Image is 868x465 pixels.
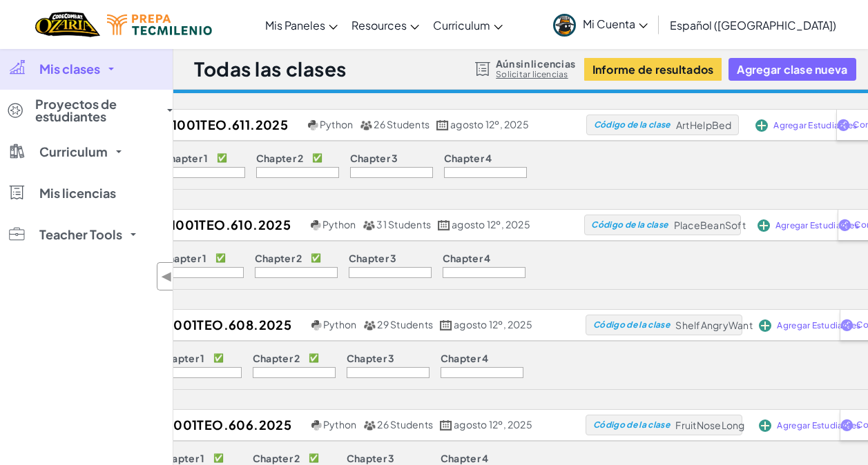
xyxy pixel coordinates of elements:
[444,152,492,164] p: Chapter 4
[215,253,226,264] p: ✅
[161,266,173,286] span: ◀
[256,152,304,164] p: Chapter 2
[674,219,746,231] span: PlaceBeanSoft
[553,14,576,37] img: avatar
[452,218,530,230] span: agosto 12º, 2025
[593,321,670,329] span: Código de la clase
[777,321,860,330] span: Agregar Estudiantes
[39,187,116,199] span: Mis licencias
[594,121,671,129] span: Código de la clase
[433,18,490,32] span: Curriculum
[775,221,859,230] span: Agregar Estudiantes
[759,319,771,332] img: IconAddStudents.svg
[311,253,321,264] p: ✅
[99,315,308,335] h2: FE.BSTI1001TEO.608.2025
[591,221,668,229] span: Código de la clase
[675,419,744,431] span: FruitNoseLong
[454,418,532,431] span: agosto 12º, 2025
[777,422,860,430] span: Agregar Estudiantes
[377,418,433,431] span: 26 Students
[351,18,407,32] span: Resources
[450,118,529,130] span: agosto 12º, 2025
[759,419,771,432] img: IconAddStudents.svg
[320,118,353,130] span: Python
[670,18,836,32] span: Español ([GEOGRAPHIC_DATA])
[311,420,322,431] img: python.png
[441,353,489,364] p: Chapter 4
[39,63,100,75] span: Mis clases
[347,453,395,464] p: Chapter 3
[426,6,510,43] a: Curriculum
[350,152,398,164] p: Chapter 3
[312,152,322,164] p: ✅
[663,6,843,43] a: Español ([GEOGRAPHIC_DATA])
[583,17,648,31] span: Mi Cuenta
[323,418,356,431] span: Python
[837,119,850,131] img: IconShare_Purple.svg
[309,353,319,364] p: ✅
[309,453,319,464] p: ✅
[99,415,586,435] a: FE.BSTI1001TEO.606.2025 Python 26 Students agosto 12º, 2025
[323,318,356,330] span: Python
[194,56,347,82] h1: Todas las clases
[377,318,433,330] span: 29 Students
[546,3,655,46] a: Mi Cuenta
[311,320,322,330] img: python.png
[376,218,431,230] span: 31 Students
[39,228,122,241] span: Teacher Tools
[840,419,853,431] img: IconShare_Purple.svg
[443,253,491,264] p: Chapter 4
[101,215,307,235] h2: FE.BSTI1001TEO.610.2025
[213,353,224,364] p: ✅
[363,220,375,230] img: MultipleUsers.png
[159,353,205,364] p: Chapter 1
[99,315,586,335] a: FE.BSTI1001TEO.608.2025 Python 29 Students agosto 12º, 2025
[258,6,345,43] a: Mis Paneles
[758,219,770,232] img: IconAddStudents.svg
[345,6,426,43] a: Resources
[440,320,452,330] img: calendar.svg
[838,219,851,231] img: IconShare_Purple.svg
[593,421,670,429] span: Código de la clase
[35,98,159,123] span: Proyectos de estudiantes
[213,453,224,464] p: ✅
[308,120,318,130] img: python.png
[265,18,325,32] span: Mis Paneles
[755,119,768,132] img: IconAddStudents.svg
[255,253,302,264] p: Chapter 2
[35,10,99,39] img: Home
[253,453,300,464] p: Chapter 2
[676,119,732,131] span: ArtHelpBed
[729,58,856,81] button: Agregar clase nueva
[496,58,575,69] span: Aún sin licencias
[360,120,372,130] img: MultipleUsers.png
[840,319,853,331] img: IconShare_Purple.svg
[436,120,449,130] img: calendar.svg
[496,69,575,80] a: Solicitar licencias
[363,420,376,431] img: MultipleUsers.png
[101,215,584,235] a: FE.BSTI1001TEO.610.2025 Python 31 Students agosto 12º, 2025
[773,121,857,130] span: Agregar Estudiantes
[363,320,376,330] img: MultipleUsers.png
[161,253,207,264] p: Chapter 1
[162,152,209,164] p: Chapter 1
[102,115,305,135] h2: FE.BSTI1001TEO.611.2025
[347,353,395,364] p: Chapter 3
[454,318,532,330] span: agosto 12º, 2025
[584,58,722,81] button: Informe de resultados
[159,453,205,464] p: Chapter 1
[438,220,450,230] img: calendar.svg
[322,218,356,230] span: Python
[99,415,308,435] h2: FE.BSTI1001TEO.606.2025
[39,146,108,158] span: Curriculum
[217,152,227,164] p: ✅
[253,353,300,364] p: Chapter 2
[441,453,489,464] p: Chapter 4
[349,253,397,264] p: Chapter 3
[440,420,452,431] img: calendar.svg
[675,319,753,331] span: ShelfAngryWant
[107,14,212,35] img: Tecmilenio logo
[311,220,321,230] img: python.png
[374,118,430,130] span: 26 Students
